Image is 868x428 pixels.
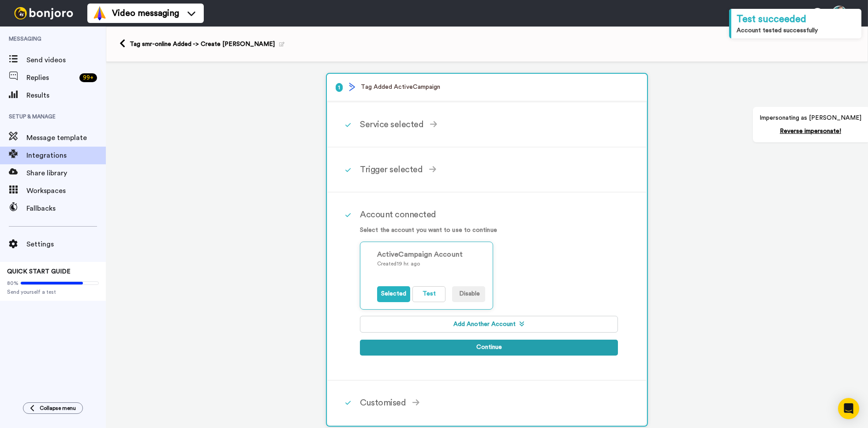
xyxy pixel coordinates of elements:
button: Add Another Account [360,316,618,333]
span: Replies [26,72,76,83]
button: Continue [360,340,618,356]
span: 80% [7,280,19,287]
p: Impersonating as [PERSON_NAME] [759,114,861,122]
p: Tag Added ActiveCampaign [336,83,638,92]
span: QUICK START GUIDE [7,269,71,275]
span: Settings [26,239,106,250]
span: Send yourself a test [7,288,99,295]
div: Customised [328,381,646,425]
span: Video messaging [112,7,179,19]
span: Workspaces [26,186,106,196]
div: Tag smr-online Added -> Create [PERSON_NAME] [130,40,284,49]
span: Collapse menu [40,405,76,412]
a: Reverse impersonate! [780,128,841,134]
div: Trigger selected [328,148,646,193]
div: ActiveCampaign Account [377,249,485,260]
button: Selected [377,286,410,302]
span: Results [26,90,106,101]
span: Message template [26,133,106,143]
p: Created 19 hr. ago [377,260,485,268]
button: Collapse menu [23,402,83,414]
div: Account tested successfully [737,26,856,35]
span: 1 [336,83,343,92]
div: Service selected [328,102,646,148]
img: logo_activecampaign.svg [349,83,355,91]
img: vm-color.svg [93,6,107,20]
div: 99 + [79,73,97,82]
span: Integrations [26,150,106,161]
div: Trigger selected [360,163,618,176]
div: Customised [360,396,618,409]
div: Test succeeded [737,12,856,26]
div: Open Intercom Messenger [838,398,859,419]
img: bj-logo-header-white.svg [11,7,77,19]
button: Test [412,286,445,302]
button: Disable [452,286,485,302]
span: Fallbacks [26,203,106,214]
span: Share library [26,168,106,178]
p: Select the account you want to use to continue [360,226,618,235]
span: Send videos [26,55,106,65]
div: Account connected [360,208,618,221]
div: Service selected [360,118,618,131]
